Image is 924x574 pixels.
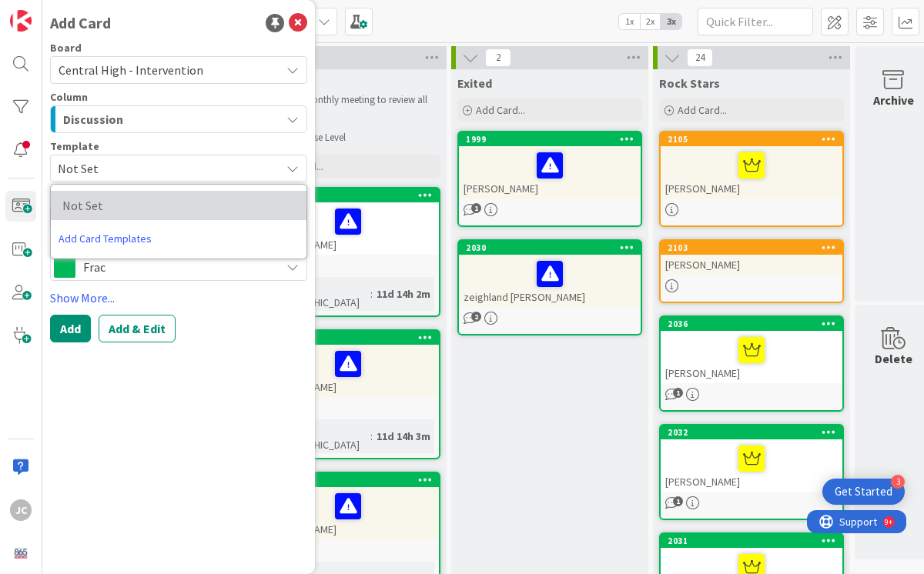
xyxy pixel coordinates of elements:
span: 2 [485,48,511,67]
div: Open Get Started checklist, remaining modules: 3 [822,479,905,505]
span: Central High - Intervention [59,62,203,78]
div: 2027 [257,189,439,202]
div: Add Card [50,12,111,35]
div: [PERSON_NAME] [661,255,842,275]
a: 2032[PERSON_NAME] [659,424,844,520]
a: 2027[PERSON_NAME]Time in [GEOGRAPHIC_DATA]:11d 14h 2m [256,187,440,317]
span: Frac [83,256,273,278]
div: 2030 [466,242,641,253]
div: [PERSON_NAME] [257,345,439,397]
span: Not Set [62,195,287,215]
div: 2032 [661,425,842,439]
div: 2036 [668,319,842,329]
button: Add & Edit [99,315,176,342]
span: : [370,285,373,302]
span: 3x [661,14,681,29]
div: 2031 [661,534,842,548]
div: zeighland [PERSON_NAME] [459,255,641,307]
div: 2030 [459,241,641,255]
div: 2032[PERSON_NAME] [661,425,842,492]
div: 2027[PERSON_NAME] [257,189,439,255]
span: Not Set [58,159,269,179]
button: Discussion [50,105,307,133]
div: [PERSON_NAME] [661,331,842,383]
span: Rock Stars [659,75,720,91]
div: Time in [GEOGRAPHIC_DATA] [262,419,370,453]
div: [PERSON_NAME] [661,439,842,492]
div: [PERSON_NAME] [257,487,439,539]
div: 1998[PERSON_NAME] [257,331,439,397]
div: 11d 14h 3m [373,428,434,445]
li: Increase Level [274,132,438,144]
div: 2027 [264,190,439,201]
a: Add Card Templates [51,225,159,252]
div: 2031 [668,536,842,546]
div: 2036[PERSON_NAME] [661,317,842,383]
div: 9+ [78,6,85,18]
p: Met at our monthly meeting to review all interventions [259,94,437,119]
span: Board [50,42,82,53]
span: Discussion [63,109,123,129]
div: 1999 [459,132,641,146]
span: Exited [457,75,492,91]
div: JC [10,499,32,521]
div: 2036 [661,317,842,331]
div: 2103[PERSON_NAME] [661,241,842,275]
div: Time in [GEOGRAPHIC_DATA] [262,277,370,311]
div: [PERSON_NAME] [257,202,439,255]
span: 1 [673,496,683,506]
span: : [370,428,373,445]
div: 2003[PERSON_NAME] [257,473,439,539]
span: 24 [687,48,713,67]
div: 2032 [668,427,842,438]
div: 1999[PERSON_NAME] [459,132,641,199]
span: Column [50,92,88,102]
span: Add Card... [678,103,727,117]
img: Visit kanbanzone.com [10,10,32,32]
a: 1998[PERSON_NAME]Time in [GEOGRAPHIC_DATA]:11d 14h 3m [256,329,440,459]
span: Template [50,141,99,152]
div: 1999 [466,134,641,145]
a: Not Set [51,191,306,220]
a: 2105[PERSON_NAME] [659,131,844,227]
a: 2103[PERSON_NAME] [659,239,844,303]
div: 2105[PERSON_NAME] [661,132,842,199]
input: Quick Filter... [698,8,813,35]
div: Delete [875,349,912,368]
a: 1999[PERSON_NAME] [457,131,642,227]
a: 2036[PERSON_NAME] [659,315,844,412]
span: 1 [673,388,683,398]
span: Support [32,2,70,21]
a: Show More... [50,289,307,307]
div: 2105 [661,132,842,146]
span: Add Card... [476,103,525,117]
span: 1 [471,203,481,213]
div: 2105 [668,134,842,145]
span: 1x [619,14,640,29]
img: avatar [10,542,32,564]
div: 11d 14h 2m [373,285,434,302]
div: [PERSON_NAME] [661,146,842,199]
span: 2 [471,312,481,322]
div: 2103 [661,241,842,255]
div: 2003 [264,475,439,486]
div: Get Started [835,484,892,499]
div: Archive [873,91,914,109]
div: 1998 [264,332,439,343]
div: 1998 [257,331,439,345]
div: [PERSON_NAME] [459,146,641,199]
button: Add [50,315,91,342]
a: 2030zeighland [PERSON_NAME] [457,239,642,335]
div: 3 [891,475,905,489]
div: 2003 [257,473,439,487]
div: 2030zeighland [PERSON_NAME] [459,241,641,307]
li: Exit [274,119,438,132]
div: 2103 [668,242,842,253]
span: 2x [640,14,661,29]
